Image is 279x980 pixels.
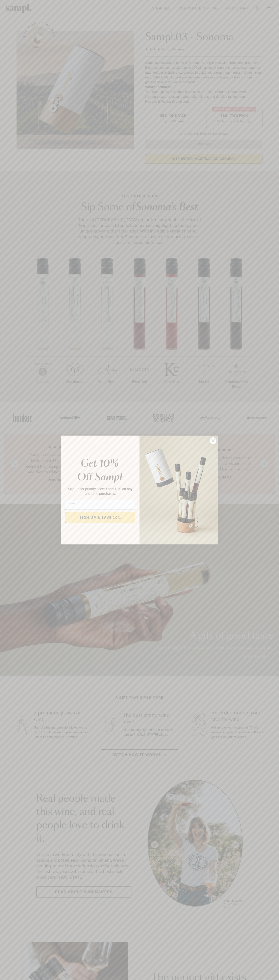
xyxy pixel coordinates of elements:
em: Get 10% Off Sampl [77,459,122,482]
img: 96933287-25a1-481a-a6d8-4dd623390dc6.png [139,436,218,544]
span: Sign up for priority access and 10% off any one-time purchases. [68,486,132,496]
button: SIGN UP & SAVE 10% [65,512,135,523]
button: Close dialog [209,437,217,444]
input: Email [65,500,135,510]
